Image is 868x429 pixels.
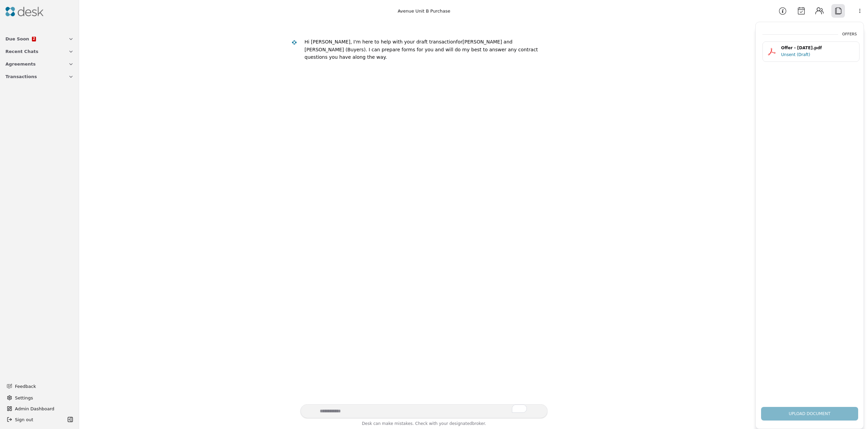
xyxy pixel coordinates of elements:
[304,39,456,44] div: Hi [PERSON_NAME], I'm here to help with your draft transaction
[4,403,75,414] button: Admin Dashboard
[15,383,70,390] span: Feedback
[762,41,860,62] button: Offer - [DATE].pdfUnsent (Draft)
[292,40,297,46] img: Desk
[1,70,78,83] button: Transactions
[4,414,66,425] button: Sign out
[5,48,38,55] span: Recent Chats
[3,380,74,392] button: Feedback
[781,51,855,58] div: Unsent (Draft)
[304,38,542,61] div: [PERSON_NAME] and [PERSON_NAME] (Buyers)
[5,7,43,16] img: Desk
[4,392,75,403] button: Settings
[15,405,72,412] span: Admin Dashboard
[304,47,538,60] div: . I can prepare forms for you and will do my best to answer any contract questions you have along...
[5,60,36,68] span: Agreements
[1,33,78,45] button: Due Soon2
[5,73,37,80] span: Transactions
[456,39,462,44] div: for
[300,420,548,429] div: Desk can make mistakes. Check with your broker.
[781,45,855,51] div: Offer - [DATE].pdf
[33,37,35,40] span: 2
[300,404,548,418] textarea: To enrich screen reader interactions, please activate Accessibility in Grammarly extension settings
[1,58,78,70] button: Agreements
[15,416,33,423] span: Sign out
[842,32,857,37] div: Offers
[449,421,472,426] span: designated
[1,45,78,58] button: Recent Chats
[15,394,33,401] span: Settings
[398,7,450,15] div: Avenue Unit B Purchase
[5,35,29,42] span: Due Soon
